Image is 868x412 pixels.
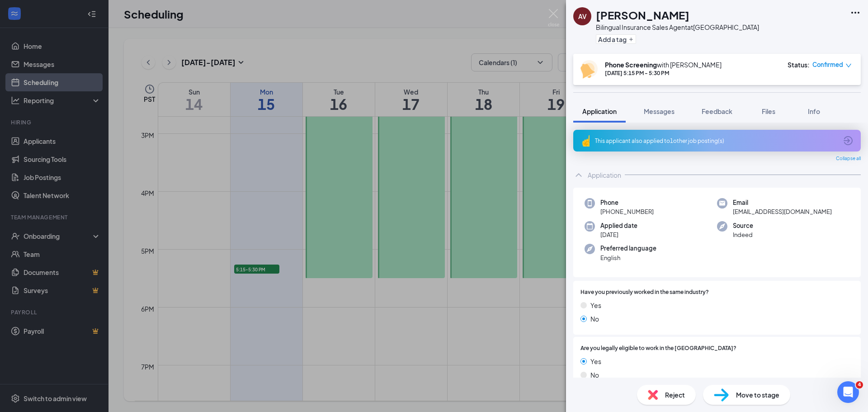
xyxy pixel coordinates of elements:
[595,137,837,145] div: This applicant also applied to 1 other job posting(s)
[605,61,657,69] b: Phone Screening
[600,230,637,239] span: [DATE]
[836,155,861,162] span: Collapse all
[580,344,736,353] span: Are you legally eligible to work in the [GEOGRAPHIC_DATA]?
[596,7,689,23] h1: [PERSON_NAME]
[702,107,732,115] span: Feedback
[590,314,599,324] span: No
[665,390,685,400] span: Reject
[628,37,634,42] svg: Plus
[733,221,753,230] span: Source
[605,60,722,69] div: with [PERSON_NAME]
[600,221,637,230] span: Applied date
[788,60,810,69] div: Status :
[596,34,636,44] button: PlusAdd a tag
[856,381,863,388] span: 4
[843,135,854,146] svg: ArrowCircle
[850,7,861,18] svg: Ellipses
[588,170,621,180] div: Application
[600,253,656,262] span: English
[605,69,722,77] div: [DATE] 5:15 PM - 5:30 PM
[596,23,759,32] div: Bilingual Insurance Sales Agent at [GEOGRAPHIC_DATA]
[573,170,584,180] svg: ChevronUp
[590,356,601,366] span: Yes
[580,288,709,297] span: Have you previously worked in the same industry?
[590,300,601,310] span: Yes
[837,381,859,403] iframe: Intercom live chat
[733,198,832,207] span: Email
[582,107,617,115] span: Application
[590,370,599,380] span: No
[644,107,675,115] span: Messages
[600,198,654,207] span: Phone
[845,62,852,69] span: down
[762,107,775,115] span: Files
[812,60,843,69] span: Confirmed
[600,244,656,253] span: Preferred language
[733,207,832,216] span: [EMAIL_ADDRESS][DOMAIN_NAME]
[600,207,654,216] span: [PHONE_NUMBER]
[736,390,779,400] span: Move to stage
[733,230,753,239] span: Indeed
[578,12,587,21] div: AV
[808,107,820,115] span: Info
